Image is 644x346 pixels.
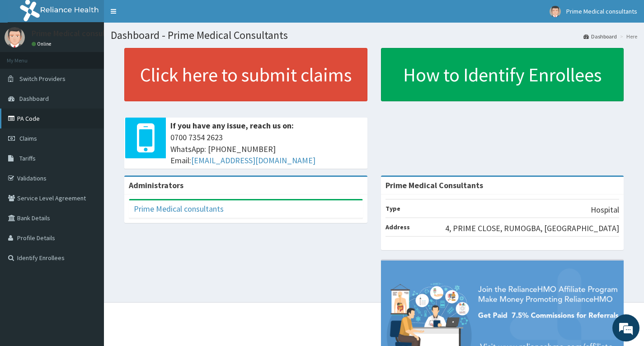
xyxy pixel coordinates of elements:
span: Dashboard [19,95,49,103]
b: Administrators [129,180,183,190]
img: User Image [5,27,25,47]
strong: Prime Medical Consultants [385,180,483,190]
li: Here [618,33,637,40]
p: Prime Medical consultants [32,29,124,38]
b: If you have any issue, reach us on: [170,120,294,131]
img: User Image [550,6,561,17]
b: Type [385,204,400,213]
p: 4, PRIME CLOSE, RUMOGBA, [GEOGRAPHIC_DATA] [445,223,619,234]
p: Hospital [591,204,619,216]
a: How to Identify Enrollees [381,48,624,101]
a: Prime Medical consultants [134,204,224,214]
a: Dashboard [583,33,617,40]
span: Claims [19,134,37,142]
a: Online [32,41,53,47]
span: Tariffs [19,154,36,162]
span: Switch Providers [19,75,66,83]
h1: Dashboard - Prime Medical Consultants [111,29,637,41]
a: [EMAIL_ADDRESS][DOMAIN_NAME] [191,155,315,166]
b: Address [385,223,410,231]
a: Click here to submit claims [124,48,367,101]
span: Prime Medical consultants [566,7,637,15]
span: 0700 7354 2623 WhatsApp: [PHONE_NUMBER] Email: [170,132,363,166]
